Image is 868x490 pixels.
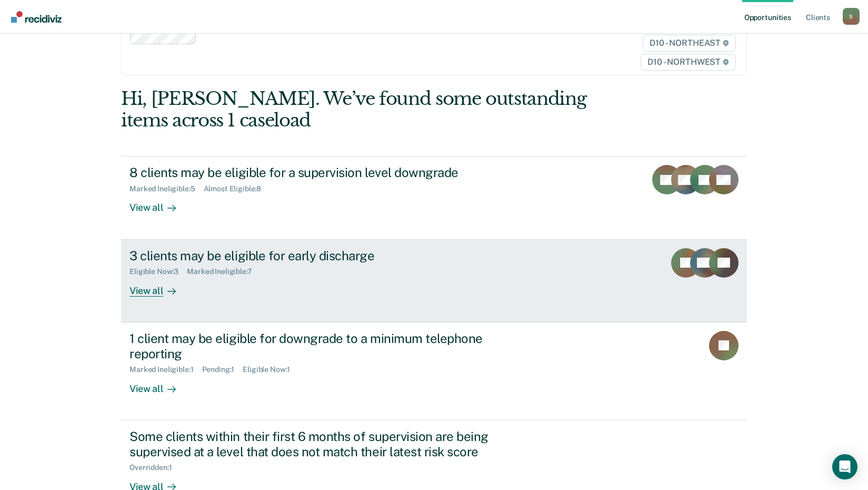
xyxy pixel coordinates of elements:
[129,374,188,395] div: View all
[129,193,188,214] div: View all
[187,267,260,276] div: Marked Ineligible : 7
[243,365,298,374] div: Eligible Now : 1
[121,156,747,239] a: 8 clients may be eligible for a supervision level downgradeMarked Ineligible:5Almost Eligible:8Vi...
[641,54,735,71] span: D10 - NORTHWEST
[129,267,187,276] div: Eligible Now : 3
[643,35,735,52] span: D10 - NORTHEAST
[202,365,243,374] div: Pending : 1
[204,184,270,193] div: Almost Eligible : 8
[129,331,499,361] div: 1 client may be eligible for downgrade to a minimum telephone reporting
[129,365,202,374] div: Marked Ineligible : 1
[121,240,747,322] a: 3 clients may be eligible for early dischargeEligible Now:3Marked Ineligible:7View all
[129,184,203,193] div: Marked Ineligible : 5
[129,165,499,180] div: 8 clients may be eligible for a supervision level downgrade
[129,429,499,459] div: Some clients within their first 6 months of supervision are being supervised at a level that does...
[832,454,857,479] div: Open Intercom Messenger
[843,8,860,25] button: Profile dropdown button
[129,248,499,263] div: 3 clients may be eligible for early discharge
[129,276,188,297] div: View all
[121,88,622,131] div: Hi, [PERSON_NAME]. We’ve found some outstanding items across 1 caseload
[843,8,860,25] div: S
[11,11,62,23] img: Recidiviz
[121,322,747,420] a: 1 client may be eligible for downgrade to a minimum telephone reportingMarked Ineligible:1Pending...
[129,463,180,472] div: Overridden : 1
